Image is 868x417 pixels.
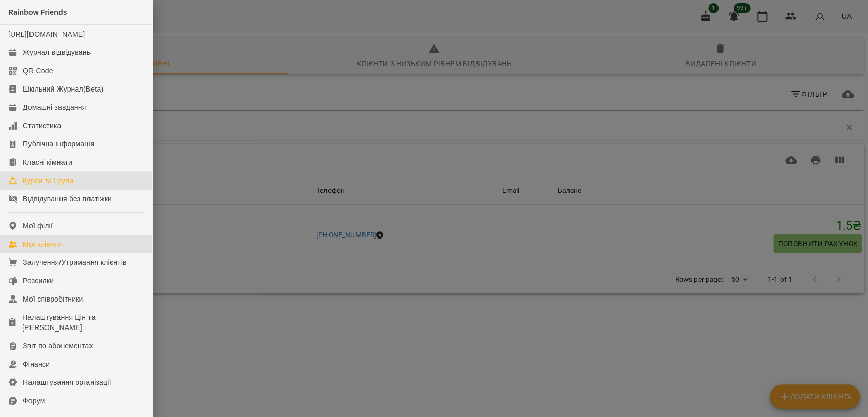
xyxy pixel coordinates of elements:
div: Публічна інформація [23,139,94,149]
div: Курси та Групи [23,175,73,186]
a: [URL][DOMAIN_NAME] [8,30,85,38]
div: Налаштування Цін та [PERSON_NAME] [22,312,144,333]
div: Відвідування без платіжки [23,194,112,204]
div: Залучення/Утримання клієнтів [23,257,127,267]
div: QR Code [23,66,53,76]
div: Мої клієнти [23,239,62,249]
div: Класні кімнати [23,157,72,167]
div: Статистика [23,121,62,131]
div: Домашні завдання [23,102,86,112]
span: Rainbow Friends [8,8,67,16]
div: Налаштування організації [23,377,111,388]
div: Шкільний Журнал(Beta) [23,84,103,94]
div: Журнал відвідувань [23,47,91,57]
div: Мої співробітники [23,294,83,304]
div: Розсилки [23,276,54,286]
div: Форум [23,396,45,406]
div: Звіт по абонементах [23,341,93,351]
div: Фінанси [23,359,50,369]
div: Мої філії [23,221,53,231]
